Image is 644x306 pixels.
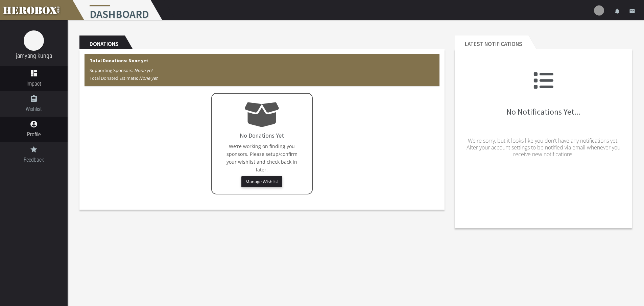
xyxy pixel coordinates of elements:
[468,137,619,144] span: We're sorry, but it looks like you don't have any notifications yet.
[24,30,44,51] img: image
[460,54,627,179] div: No Notifications Yet...
[90,75,158,81] span: Total Donated Estimate:
[629,8,635,14] i: email
[90,57,148,64] b: Total Donations: None yet
[90,67,153,73] span: Supporting Sponsors:
[594,5,604,16] img: user-image
[240,132,284,139] h4: No Donations Yet
[139,75,158,81] i: None yet
[30,69,38,77] i: dashboard
[241,176,282,187] button: Manage Wishlist
[79,36,125,49] h2: Donations
[455,36,528,49] h2: Latest Notifications
[460,70,627,116] h2: No Notifications Yet...
[467,144,620,158] span: Alter your account settings to be notified via email whenever you receive new notifications.
[16,52,52,59] a: jamyang kunga
[134,67,153,73] i: None yet
[85,54,439,86] div: Total Donations: None yet
[614,8,620,14] i: notifications
[219,142,305,173] p: We're working on finding you sponsors. Please setup/confirm your wishlist and check back in later.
